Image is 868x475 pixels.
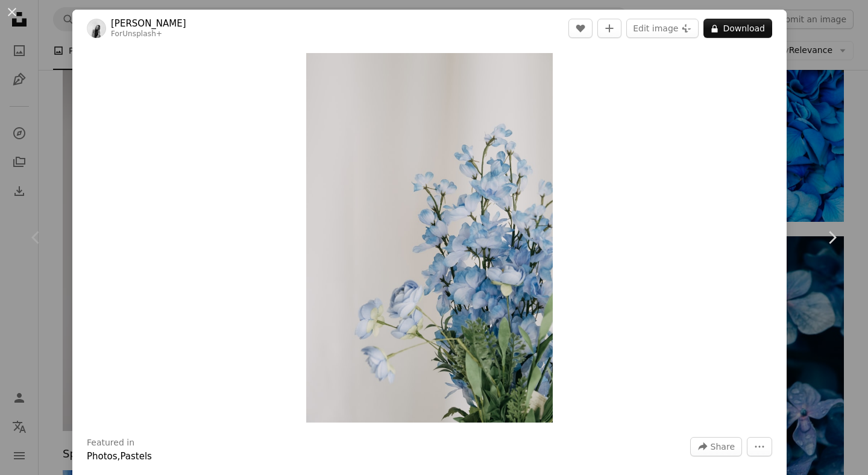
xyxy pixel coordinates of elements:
[87,437,134,449] h3: Featured in
[111,30,186,39] div: For
[122,30,162,38] a: Unsplash+
[703,19,772,38] button: Download
[747,437,772,456] button: More Actions
[597,19,621,38] button: Add to Collection
[87,19,106,38] img: Go to Mathilde Langevin's profile
[626,19,699,38] button: Edit image
[306,53,553,423] button: Zoom in on this image
[711,438,735,456] span: Share
[306,53,553,423] img: a vase filled with blue flowers on top of a table
[120,451,151,462] a: Pastels
[118,451,121,462] span: ,
[568,19,593,38] button: Like
[796,180,868,295] a: Next
[690,437,742,456] button: Share this image
[111,17,186,30] a: [PERSON_NAME]
[87,451,118,462] a: Photos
